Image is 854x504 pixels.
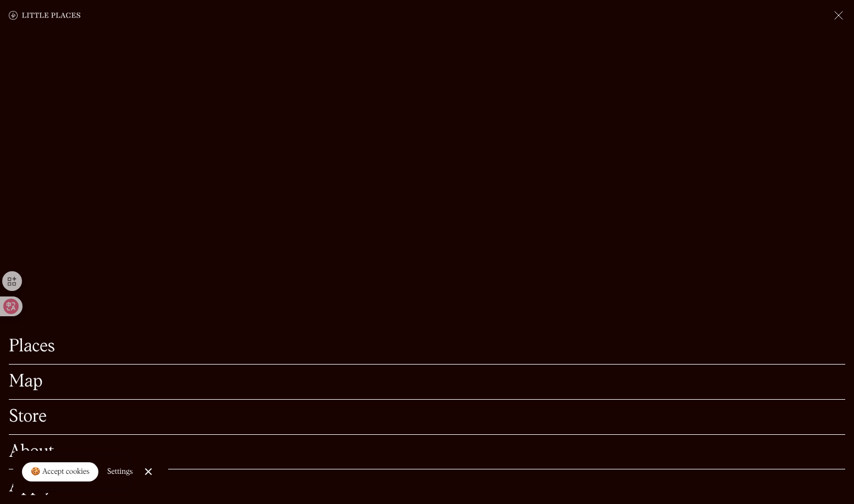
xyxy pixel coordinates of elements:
[9,408,845,425] a: Store
[107,468,133,475] div: Settings
[137,461,159,483] a: Close Cookie Popup
[9,478,845,495] a: Apply
[31,467,90,478] div: 🍪 Accept cookies
[9,338,845,355] a: Places
[9,444,845,461] a: About
[9,373,845,390] a: Map
[148,472,148,472] div: Close Cookie Popup
[22,462,98,482] a: 🍪 Accept cookies
[107,460,133,484] a: Settings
